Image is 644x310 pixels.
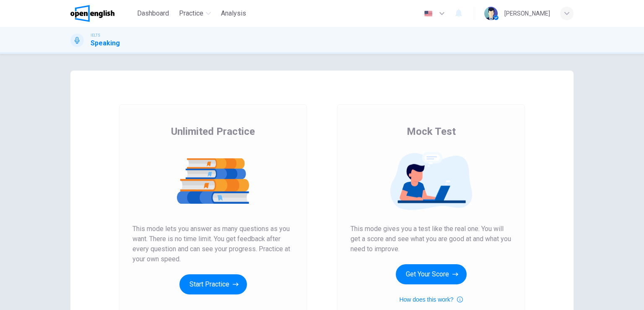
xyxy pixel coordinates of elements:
button: Start Practice [179,274,247,294]
button: Dashboard [134,6,172,21]
h1: Speaking [91,38,120,48]
span: Analysis [221,8,246,18]
span: This mode lets you answer as many questions as you want. There is no time limit. You get feedback... [132,224,293,264]
img: OpenEnglish logo [70,5,114,22]
div: [PERSON_NAME] [504,8,550,18]
span: Practice [179,8,203,18]
span: Mock Test [407,125,456,138]
button: Practice [176,6,214,21]
button: Get Your Score [396,264,467,284]
img: en [423,11,434,17]
button: Analysis [218,6,249,21]
span: IELTS [91,32,100,38]
button: How does this work? [399,294,462,305]
span: Dashboard [137,8,169,18]
a: OpenEnglish logo [70,5,134,22]
img: Profile picture [484,7,498,20]
span: This mode gives you a test like the real one. You will get a score and see what you are good at a... [351,224,512,254]
span: Unlimited Practice [171,125,255,138]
